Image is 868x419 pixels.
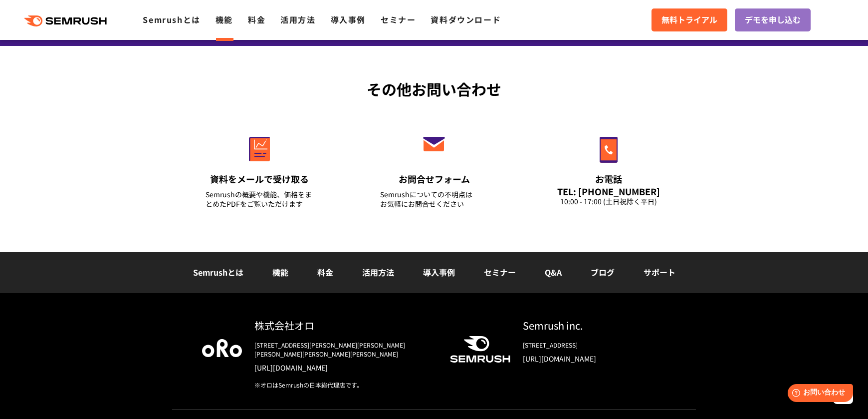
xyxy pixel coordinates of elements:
[484,266,516,278] a: セミナー
[317,266,333,278] a: 料金
[591,266,615,278] a: ブログ
[193,266,243,278] a: Semrushとは
[651,8,727,31] a: 無料トライアル
[254,341,434,359] div: [STREET_ADDRESS][PERSON_NAME][PERSON_NAME][PERSON_NAME][PERSON_NAME][PERSON_NAME]
[331,13,366,25] a: 導入事例
[423,266,455,278] a: 導入事例
[661,13,717,26] span: 無料トライアル
[185,115,334,221] a: 資料をメールで受け取る Semrushの概要や機能、価格をまとめたPDFをご覧いただけます
[644,266,675,278] a: サポート
[206,173,313,185] div: 資料をメールで受け取る
[555,173,662,185] div: お電話
[779,380,857,408] iframe: Help widget launcher
[254,381,434,390] div: ※オロはSemrushの日本総代理店です。
[143,13,200,25] a: Semrushとは
[735,8,811,31] a: デモを申し込む
[523,341,666,350] div: [STREET_ADDRESS]
[248,13,265,25] a: 料金
[172,78,696,100] div: その他お問い合わせ
[431,13,501,25] a: 資料ダウンロード
[359,115,509,221] a: お問合せフォーム Semrushについての不明点はお気軽にお問合せください
[555,197,662,206] div: 10:00 - 17:00 (土日祝除く平日)
[555,186,662,197] div: TEL: [PHONE_NUMBER]
[380,173,488,185] div: お問合せフォーム
[216,13,233,25] a: 機能
[254,363,434,373] a: [URL][DOMAIN_NAME]
[380,190,488,209] div: Semrushについての不明点は お気軽にお問合せください
[254,318,434,333] div: 株式会社オロ
[272,266,288,278] a: 機能
[523,354,666,364] a: [URL][DOMAIN_NAME]
[381,13,416,25] a: セミナー
[545,266,562,278] a: Q&A
[362,266,394,278] a: 活用方法
[280,13,315,25] a: 活用方法
[206,190,313,209] div: Semrushの概要や機能、価格をまとめたPDFをご覧いただけます
[202,339,242,357] img: oro company
[745,13,801,26] span: デモを申し込む
[523,318,666,333] div: Semrush inc.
